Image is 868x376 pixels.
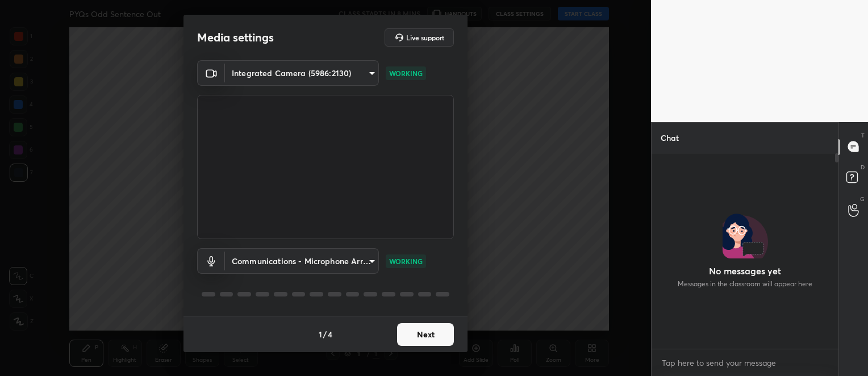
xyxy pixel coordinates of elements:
h5: Live support [406,34,444,41]
p: G [860,195,865,203]
div: Integrated Camera (5986:2130) [225,248,379,274]
p: D [861,163,865,172]
div: Integrated Camera (5986:2130) [225,60,379,86]
h4: 4 [328,328,332,340]
button: Next [397,323,454,346]
p: T [861,131,865,140]
p: WORKING [389,256,423,266]
p: Chat [652,123,688,153]
h4: / [323,328,327,340]
h4: 1 [319,328,322,340]
p: WORKING [389,68,423,78]
h2: Media settings [197,30,274,45]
